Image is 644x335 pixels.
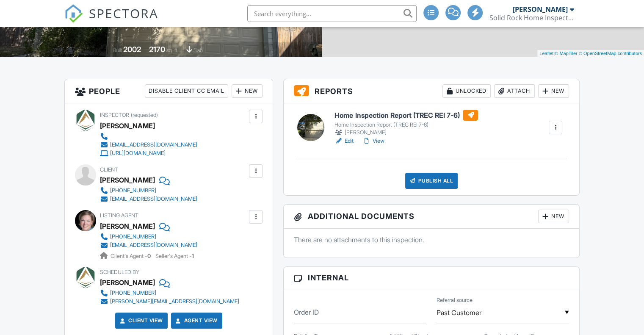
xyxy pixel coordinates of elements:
a: [PHONE_NUMBER] [100,289,239,297]
img: The Best Home Inspection Software - Spectora [64,4,83,23]
a: [URL][DOMAIN_NAME] [100,149,197,158]
span: slab [193,47,203,53]
a: © OpenStreetMap contributors [579,51,642,56]
input: Search everything... [247,5,417,22]
strong: 1 [192,253,194,259]
h3: People [65,79,273,103]
a: Client View [118,316,163,325]
div: New [232,84,263,98]
h3: Internal [284,267,579,289]
a: Home Inspection Report (TREC REI 7-6) Home Inspection Report (TREC REI 7-6) [PERSON_NAME] [334,110,478,137]
div: New [538,84,569,98]
p: There are no attachments to this inspection. [294,235,569,244]
div: New [538,210,569,223]
a: [PHONE_NUMBER] [100,186,197,195]
a: View [362,137,384,145]
div: [EMAIL_ADDRESS][DOMAIN_NAME] [110,141,197,148]
div: [PERSON_NAME][EMAIL_ADDRESS][DOMAIN_NAME] [110,298,239,305]
a: Leaflet [539,51,553,56]
h3: Reports [284,79,579,103]
div: [PERSON_NAME] [100,220,155,233]
div: [PHONE_NUMBER] [110,187,156,194]
span: Client's Agent - [111,253,152,259]
div: [PERSON_NAME] [100,174,155,186]
div: [PHONE_NUMBER] [110,233,156,240]
a: [PHONE_NUMBER] [100,233,197,241]
span: Listing Agent [100,212,138,219]
h6: Home Inspection Report (TREC REI 7-6) [334,110,478,121]
span: Client [100,166,118,173]
div: [PERSON_NAME] [100,119,155,132]
div: [PERSON_NAME] [334,128,478,137]
span: Inspector [100,112,129,118]
strong: 0 [147,253,151,259]
span: Built [113,47,122,53]
div: [PERSON_NAME] [100,276,155,289]
div: Home Inspection Report (TREC REI 7-6) [334,122,478,128]
a: [EMAIL_ADDRESS][DOMAIN_NAME] [100,241,197,249]
div: Attach [494,84,535,98]
span: sq. ft. [166,47,178,53]
a: Edit [334,137,354,145]
div: [EMAIL_ADDRESS][DOMAIN_NAME] [110,242,197,249]
label: Referral source [437,296,473,304]
h3: Additional Documents [284,205,579,229]
div: Solid Rock Home Inspections [489,14,574,22]
a: Agent View [174,316,218,325]
div: | [537,50,644,57]
a: © MapTiler [555,51,578,56]
div: Publish All [405,173,458,189]
div: [URL][DOMAIN_NAME] [110,150,166,157]
span: Seller's Agent - [155,253,194,259]
div: [EMAIL_ADDRESS][DOMAIN_NAME] [110,196,197,202]
span: (requested) [131,112,158,118]
div: Unlocked [442,84,491,98]
a: [EMAIL_ADDRESS][DOMAIN_NAME] [100,141,197,149]
div: 2170 [149,45,165,54]
div: [PHONE_NUMBER] [110,290,156,296]
span: Scheduled By [100,269,139,275]
a: [PERSON_NAME][EMAIL_ADDRESS][DOMAIN_NAME] [100,297,239,306]
a: SPECTORA [64,11,158,29]
div: Disable Client CC Email [145,84,228,98]
div: [PERSON_NAME] [513,5,568,14]
div: 2002 [123,45,141,54]
a: [EMAIL_ADDRESS][DOMAIN_NAME] [100,195,197,203]
span: SPECTORA [89,4,158,22]
label: Order ID [294,307,319,317]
